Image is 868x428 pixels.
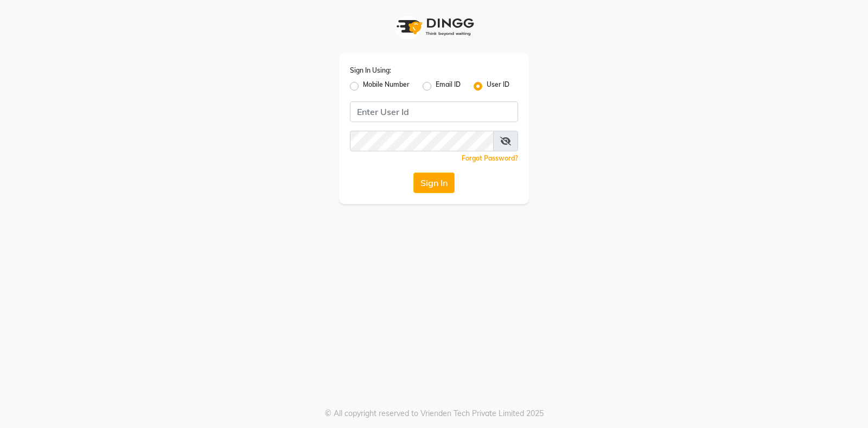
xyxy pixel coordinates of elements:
img: logo1.svg [391,11,477,43]
label: Mobile Number [363,80,410,93]
input: Username [350,131,494,151]
label: User ID [487,80,509,93]
label: Email ID [436,80,461,93]
input: Username [350,101,518,122]
a: Forgot Password? [462,154,518,162]
label: Sign In Using: [350,66,391,75]
button: Sign In [413,173,455,193]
